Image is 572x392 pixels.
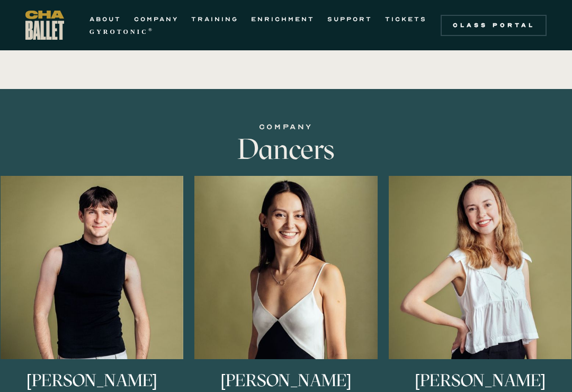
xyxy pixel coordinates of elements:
a: COMPANY [134,13,178,25]
div: Class Portal [447,21,540,30]
strong: GYROTONIC [90,28,148,35]
sup: ® [148,27,154,32]
a: GYROTONIC® [90,25,154,38]
a: TRAINING [191,13,238,25]
a: ABOUT [90,13,121,25]
a: home [25,11,64,40]
a: TICKETS [385,13,427,25]
a: ENRICHMENT [251,13,315,25]
a: Class Portal [441,15,547,36]
a: SUPPORT [327,13,372,25]
h3: Dancers [114,133,458,165]
div: COMPANY [114,121,458,133]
